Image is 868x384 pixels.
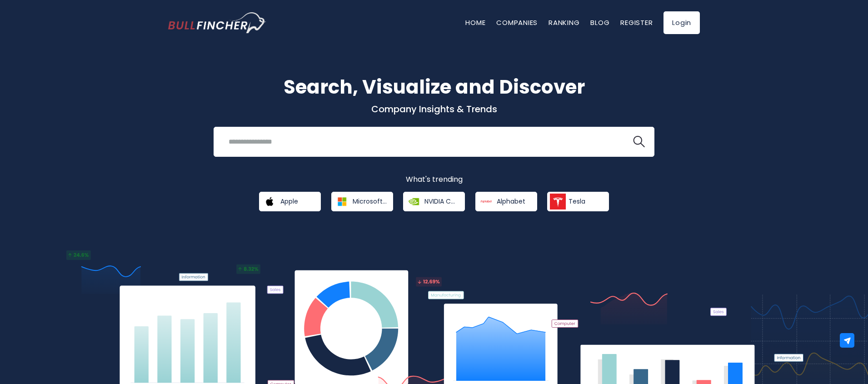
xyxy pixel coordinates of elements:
a: Alphabet [475,192,537,211]
p: What's trending [168,175,700,185]
a: Microsoft Corporation [331,192,393,211]
a: NVIDIA Corporation [403,192,465,211]
p: Company Insights & Trends [168,103,700,115]
a: Register [620,18,653,27]
span: NVIDIA Corporation [424,197,459,205]
a: Companies [496,18,538,27]
a: Ranking [549,18,579,27]
a: Apple [259,192,321,211]
a: Login [663,11,700,34]
a: Go to homepage [168,12,266,33]
a: Home [465,18,485,27]
h1: Search, Visualize and Discover [168,73,700,101]
a: Tesla [547,192,609,211]
span: Apple [280,197,298,205]
span: Alphabet [497,197,525,205]
img: search icon [633,136,645,148]
a: Blog [590,18,609,27]
span: Tesla [569,197,585,205]
span: Microsoft Corporation [353,197,387,205]
img: Bullfincher logo [168,12,266,33]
